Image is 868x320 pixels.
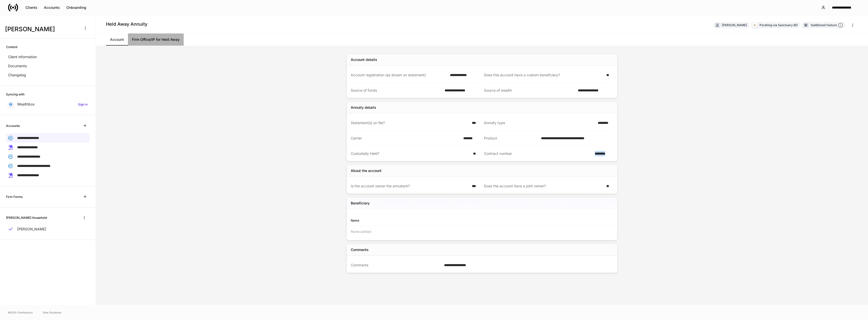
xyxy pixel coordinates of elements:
[484,120,595,125] div: Annuity type
[347,226,617,237] div: None added
[351,57,377,62] div: Account details
[351,151,470,156] div: Custodially Held?
[484,136,538,141] div: Product
[78,102,88,107] h6: Sign in
[6,123,20,128] h6: Accounts
[6,45,17,49] h6: Content
[5,25,78,33] h3: [PERSON_NAME]
[484,151,592,156] div: Contract number
[351,73,447,78] div: Account registration (as shown on statement)
[484,73,603,78] div: Does this account have a custom beneficiary?
[6,215,47,220] h6: [PERSON_NAME] Household
[351,247,369,252] div: Comments
[6,61,90,70] a: Documents
[6,70,90,80] a: Changelog
[484,88,575,93] div: Source of wealth
[63,4,90,12] button: Onboarding
[351,263,441,268] div: Comments
[484,184,603,189] div: Does the account have a joint owner?
[351,218,482,223] div: Name
[351,168,382,173] div: About the account
[722,23,747,27] div: [PERSON_NAME]
[8,310,33,314] span: © 2025 OneAdvisory
[8,73,26,78] p: Changelog
[351,88,442,93] div: Source of funds
[6,92,24,97] h6: Syncing with
[8,54,37,59] p: Client information
[351,105,376,110] div: Annuity details
[128,33,184,46] a: Firm Office/IP for Held Away
[44,6,60,9] div: Accounts
[41,4,63,12] button: Accounts
[351,184,469,189] div: Is the account owner the annuitant?
[6,194,22,199] h6: Firm Forms
[66,6,86,9] div: Onboarding
[759,23,798,27] div: Pershing via Sanctuary BD
[17,227,46,232] p: [PERSON_NAME]
[8,63,27,68] p: Documents
[106,33,128,46] a: Account
[6,100,90,109] a: WealthboxSign in
[351,120,469,125] div: Statement(s) on file?
[17,102,35,107] p: Wealthbox
[351,201,370,206] h5: Beneficiary
[106,21,147,27] h4: Held Away Annuity
[6,225,90,234] a: [PERSON_NAME]
[25,6,37,9] div: Clients
[351,136,460,141] div: Carrier
[6,52,90,61] a: Client information
[810,23,843,28] div: 1 additional feature
[43,310,62,314] a: Data Disclaimer
[22,4,41,12] button: Clients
